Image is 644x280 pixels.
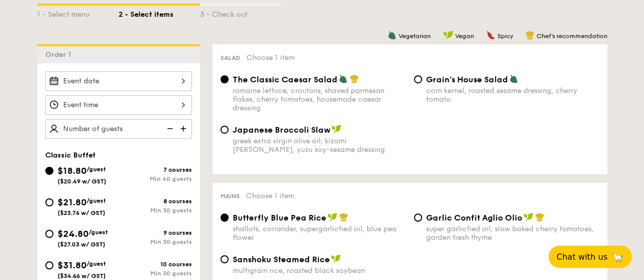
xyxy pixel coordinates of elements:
[535,212,544,222] img: icon-chef-hat.a58ddaea.svg
[45,95,192,115] input: Event time
[220,75,229,83] input: The Classic Caesar Saladromaine lettuce, croutons, shaved parmesan flakes, cherry tomatoes, house...
[339,212,348,222] img: icon-chef-hat.a58ddaea.svg
[58,165,87,176] span: $18.80
[119,261,192,268] div: 10 courses
[233,86,406,112] div: romaine lettuce, croutons, shaved parmesan flakes, cherry tomatoes, housemade caesar dressing
[119,166,192,173] div: 7 courses
[426,225,599,242] div: super garlicfied oil, slow baked cherry tomatoes, garden fresh thyme
[339,74,348,83] img: icon-vegetarian.fe4039eb.svg
[414,213,422,222] input: Garlic Confit Aglio Oliosuper garlicfied oil, slow baked cherry tomatoes, garden fresh thyme
[119,6,200,20] div: 2 - Select items
[87,166,106,173] span: /guest
[58,197,87,208] span: $21.80
[233,225,406,242] div: shallots, coriander, supergarlicfied oil, blue pea flower
[426,75,508,84] span: Grain's House Salad
[327,212,338,222] img: icon-vegan.f8ff3823.svg
[509,74,518,83] img: icon-vegetarian.fe4039eb.svg
[161,119,177,138] img: icon-reduce.1d2dbef1.svg
[220,255,229,263] input: Sanshoku Steamed Ricemultigrain rice, roasted black soybean
[45,261,53,269] input: $31.80/guest($34.66 w/ GST)10 coursesMin 30 guests
[399,33,431,40] span: Vegetarian
[45,71,192,91] input: Event date
[233,213,326,223] span: Butterfly Blue Pea Rice
[58,178,106,185] span: ($20.49 w/ GST)
[556,252,607,262] span: Chat with us
[45,119,192,139] input: Number of guests
[233,255,330,264] span: Sanshoku Steamed Rice
[58,228,89,239] span: $24.80
[331,125,342,134] img: icon-vegan.f8ff3823.svg
[233,75,338,84] span: The Classic Caesar Salad
[177,119,192,138] img: icon-add.58712e84.svg
[45,151,96,160] span: Classic Buffet
[220,54,240,61] span: Salad
[426,86,599,104] div: corn kernel, roasted sesame dressing, cherry tomato
[414,75,422,83] input: Grain's House Saladcorn kernel, roasted sesame dressing, cherry tomato
[537,33,607,40] span: Chef's recommendation
[119,198,192,205] div: 8 courses
[426,213,522,223] span: Garlic Confit Aglio Olio
[45,230,53,238] input: $24.80/guest($27.03 w/ GST)9 coursesMin 30 guests
[486,30,495,40] img: icon-spicy.37a8142b.svg
[611,251,624,263] span: 🦙
[119,270,192,277] div: Min 30 guests
[119,207,192,214] div: Min 30 guests
[220,193,240,200] span: Mains
[119,229,192,236] div: 9 courses
[37,6,119,20] div: 1 - Select menu
[548,245,632,268] button: Chat with us🦙
[331,254,341,263] img: icon-vegan.f8ff3823.svg
[525,30,535,40] img: icon-chef-hat.a58ddaea.svg
[443,30,453,40] img: icon-vegan.f8ff3823.svg
[119,175,192,182] div: Min 40 guests
[200,6,282,20] div: 3 - Check out
[58,260,87,271] span: $31.80
[350,74,359,83] img: icon-chef-hat.a58ddaea.svg
[220,126,229,134] input: Japanese Broccoli Slawgreek extra virgin olive oil, kizami [PERSON_NAME], yuzu soy-sesame dressing
[89,229,108,236] span: /guest
[387,30,397,40] img: icon-vegetarian.fe4039eb.svg
[233,266,406,275] div: multigrain rice, roasted black soybean
[45,50,75,59] span: Order 1
[58,241,105,248] span: ($27.03 w/ GST)
[246,53,295,62] span: Choose 1 item
[233,137,406,154] div: greek extra virgin olive oil, kizami [PERSON_NAME], yuzu soy-sesame dressing
[246,192,294,200] span: Choose 1 item
[87,260,106,267] span: /guest
[87,197,106,204] span: /guest
[45,167,53,175] input: $18.80/guest($20.49 w/ GST)7 coursesMin 40 guests
[45,198,53,206] input: $21.80/guest($23.76 w/ GST)8 coursesMin 30 guests
[58,209,105,216] span: ($23.76 w/ GST)
[220,213,229,222] input: Butterfly Blue Pea Riceshallots, coriander, supergarlicfied oil, blue pea flower
[455,33,474,40] span: Vegan
[497,33,513,40] span: Spicy
[233,125,330,135] span: Japanese Broccoli Slaw
[58,272,106,279] span: ($34.66 w/ GST)
[119,238,192,245] div: Min 30 guests
[523,212,534,222] img: icon-vegan.f8ff3823.svg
